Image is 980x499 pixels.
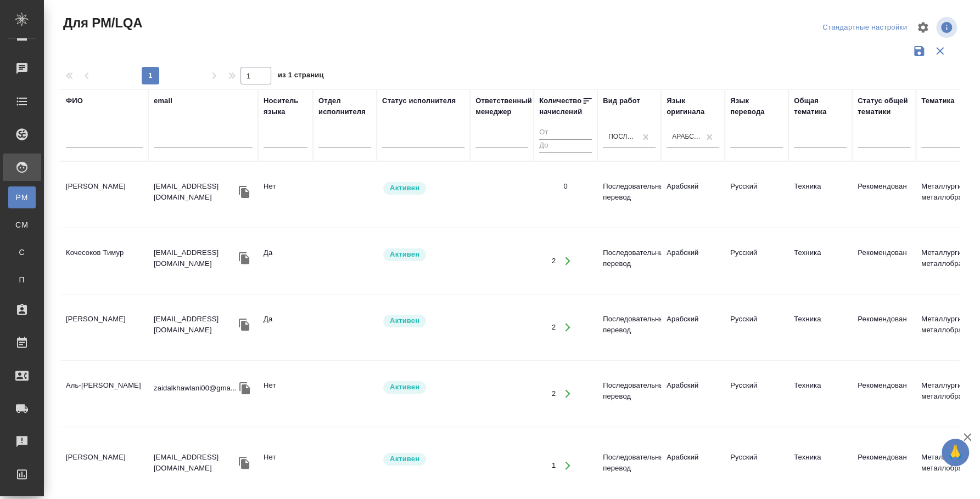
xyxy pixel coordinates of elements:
[597,242,661,280] td: Последовательный перевод
[14,219,30,230] span: CM
[603,95,640,106] div: Вид работ
[236,250,253,266] button: Скопировать
[852,175,916,214] td: Рекомендован
[14,192,30,203] span: PM
[154,181,236,203] p: [EMAIL_ADDRESS][DOMAIN_NAME]
[788,375,852,413] td: Техника
[552,322,556,333] div: 2
[672,132,701,141] div: Арабский
[725,375,788,413] td: Русский
[382,181,464,196] div: Рядовой исполнитель: назначай с учетом рейтинга
[539,95,582,117] div: Количество начислений
[8,186,36,208] a: PM
[8,241,36,263] a: С
[390,382,419,393] p: Активен
[258,446,313,485] td: Нет
[552,388,556,399] div: 2
[725,446,788,485] td: Русский
[390,453,419,464] p: Активен
[661,308,725,347] td: Арабский
[661,446,725,485] td: Арабский
[661,375,725,413] td: Арабский
[788,242,852,280] td: Техника
[730,95,783,117] div: Язык перевода
[154,247,236,269] p: [EMAIL_ADDRESS][DOMAIN_NAME]
[14,274,30,285] span: П
[916,242,979,280] td: Металлургия и металлобработка
[942,439,969,466] button: 🙏
[929,41,950,61] button: Сбросить фильтры
[597,446,661,485] td: Последовательный перевод
[264,95,307,117] div: Носитель языка
[382,95,456,106] div: Статус исполнителя
[858,95,910,117] div: Статус общей тематики
[154,383,237,394] p: zaidalkhawlani00@gma...
[661,175,725,214] td: Арабский
[8,214,36,236] a: CM
[946,441,965,464] span: 🙏
[258,175,313,214] td: Нет
[916,175,979,214] td: Металлургия и металлобработка
[661,242,725,280] td: Арабский
[318,95,371,117] div: Отдел исполнителя
[8,269,36,291] a: П
[390,183,419,194] p: Активен
[608,132,637,141] div: Последовательный перевод
[597,175,661,214] td: Последовательный перевод
[936,17,959,38] span: Посмотреть информацию
[14,247,30,258] span: С
[916,446,979,485] td: Металлургия и металлобработка
[60,14,142,32] span: Для PM/LQA
[154,314,236,336] p: [EMAIL_ADDRESS][DOMAIN_NAME]
[258,375,313,413] td: Нет
[910,14,936,41] span: Настроить таблицу
[236,184,253,200] button: Скопировать
[788,446,852,485] td: Техника
[563,181,567,192] div: 0
[382,314,464,328] div: Рядовой исполнитель: назначай с учетом рейтинга
[556,316,579,339] button: Открыть работы
[916,375,979,413] td: Металлургия и металлобработка
[725,175,788,214] td: Русский
[66,95,83,106] div: ФИО
[154,452,236,474] p: [EMAIL_ADDRESS][DOMAIN_NAME]
[60,375,148,413] td: Аль-[PERSON_NAME]
[552,256,556,266] div: 2
[382,380,464,395] div: Рядовой исполнитель: назначай с учетом рейтинга
[852,375,916,413] td: Рекомендован
[921,95,954,106] div: Тематика
[852,242,916,280] td: Рекомендован
[60,242,148,280] td: Кочесоков Тимур
[539,139,592,153] input: До
[278,69,324,84] span: из 1 страниц
[382,452,464,467] div: Рядовой исполнитель: назначай с учетом рейтинга
[788,175,852,214] td: Техника
[60,446,148,485] td: [PERSON_NAME]
[852,446,916,485] td: Рекомендован
[539,126,592,140] input: От
[60,308,148,347] td: [PERSON_NAME]
[236,455,253,471] button: Скопировать
[382,247,464,262] div: Рядовой исполнитель: назначай с учетом рейтинга
[556,383,579,405] button: Открыть работы
[237,380,253,396] button: Скопировать
[556,250,579,273] button: Открыть работы
[552,460,556,471] div: 1
[852,308,916,347] td: Рекомендован
[390,315,419,326] p: Активен
[236,316,253,333] button: Скопировать
[725,308,788,347] td: Русский
[390,249,419,260] p: Активен
[154,95,172,106] div: email
[788,308,852,347] td: Техника
[475,95,532,117] div: Ответственный менеджер
[597,375,661,413] td: Последовательный перевод
[667,95,719,117] div: Язык оригинала
[556,455,579,477] button: Открыть работы
[794,95,847,117] div: Общая тематика
[916,308,979,347] td: Металлургия и металлобработка
[60,175,148,214] td: [PERSON_NAME]
[820,19,910,36] div: split button
[597,308,661,347] td: Последовательный перевод
[725,242,788,280] td: Русский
